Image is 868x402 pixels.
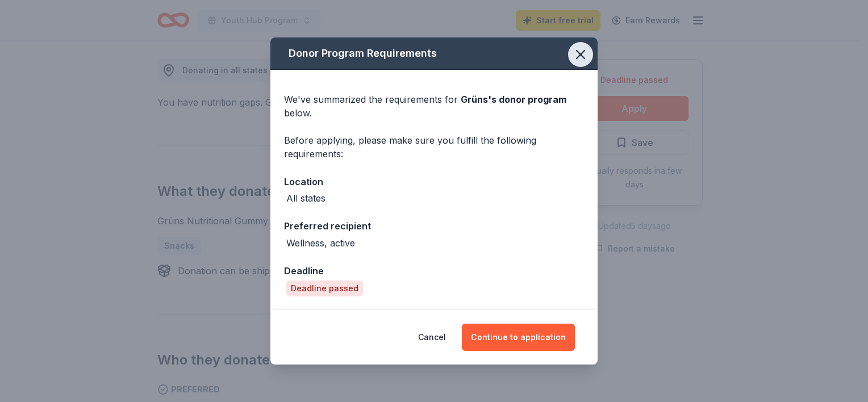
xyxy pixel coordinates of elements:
div: All states [286,191,325,205]
span: Grüns 's donor program [461,94,566,105]
div: Donor Program Requirements [270,37,598,70]
div: We've summarized the requirements for below. [284,93,584,120]
button: Continue to application [462,324,575,351]
div: Preferred recipient [284,219,584,233]
div: Deadline passed [286,280,363,296]
div: Wellness, active [286,236,355,250]
button: Cancel [418,324,446,351]
div: Deadline [284,263,584,278]
div: Before applying, please make sure you fulfill the following requirements: [284,133,584,161]
div: Location [284,174,584,189]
